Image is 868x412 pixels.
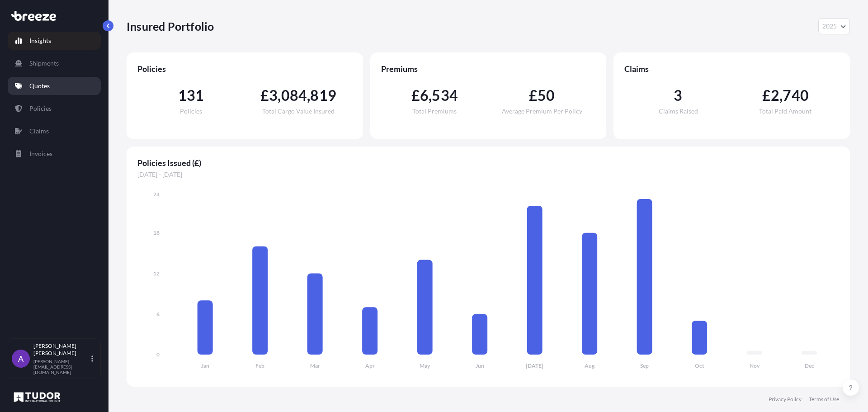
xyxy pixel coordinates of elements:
a: Claims [8,122,101,140]
span: Policies [180,108,202,114]
span: 084 [281,88,307,103]
p: Insured Portfolio [127,19,214,33]
p: [PERSON_NAME][EMAIL_ADDRESS][DOMAIN_NAME] [33,359,90,375]
tspan: May [420,362,430,369]
button: Year Selector [818,18,850,34]
tspan: Nov [750,362,760,369]
span: , [307,88,310,103]
tspan: Mar [310,362,320,369]
span: 3 [674,88,682,103]
span: Total Paid Amount [759,108,811,114]
a: Privacy Policy [769,396,802,403]
span: Total Premiums [412,108,457,114]
p: [PERSON_NAME] [PERSON_NAME] [33,342,90,357]
span: , [779,88,783,103]
tspan: Jan [201,362,209,369]
span: 50 [538,88,555,103]
span: 740 [783,88,809,103]
a: Quotes [8,77,101,95]
tspan: 18 [153,229,160,236]
span: 819 [310,88,336,103]
span: 131 [178,88,204,103]
span: £ [529,88,538,103]
tspan: [DATE] [526,362,543,369]
span: £ [260,88,269,103]
span: Average Premium Per Policy [502,108,582,114]
tspan: Dec [805,362,814,369]
span: Claims Raised [659,108,698,114]
p: Quotes [29,81,50,90]
a: Policies [8,99,101,118]
span: 3 [269,88,278,103]
p: Shipments [29,59,59,68]
span: 534 [432,88,458,103]
tspan: Oct [695,362,704,369]
a: Terms of Use [809,396,839,403]
span: £ [762,88,771,103]
span: Claims [624,63,839,74]
tspan: 6 [156,311,160,317]
span: 2 [771,88,779,103]
p: Claims [29,127,49,136]
tspan: Aug [585,362,595,369]
tspan: Apr [365,362,375,369]
span: Premiums [381,63,596,74]
span: Total Cargo Value Insured [262,108,335,114]
tspan: Jun [476,362,484,369]
p: Invoices [29,149,52,158]
span: , [278,88,281,103]
a: Invoices [8,145,101,163]
tspan: Sep [640,362,649,369]
span: A [18,354,24,363]
a: Shipments [8,54,101,72]
span: Policies Issued (£) [137,157,839,168]
tspan: 0 [156,351,160,358]
tspan: 24 [153,191,160,198]
span: 2025 [822,22,837,31]
tspan: Feb [255,362,264,369]
span: Policies [137,63,352,74]
p: Policies [29,104,52,113]
span: , [429,88,432,103]
span: £ [411,88,420,103]
img: organization-logo [11,390,63,404]
p: Insights [29,36,51,45]
span: 6 [420,88,429,103]
tspan: 12 [153,270,160,277]
a: Insights [8,32,101,50]
span: [DATE] - [DATE] [137,170,839,179]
